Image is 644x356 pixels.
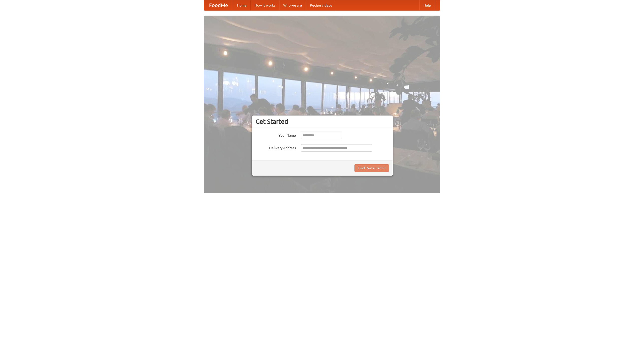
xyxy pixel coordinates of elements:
a: How it works [251,0,279,10]
label: Your Name [256,132,296,138]
a: Recipe videos [306,0,336,10]
button: Find Restaurants! [354,164,389,172]
a: Help [419,0,435,10]
a: Home [233,0,251,10]
a: Who we are [279,0,306,10]
label: Delivery Address [256,144,296,150]
a: FoodMe [204,0,233,10]
h3: Get Started [256,118,389,125]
